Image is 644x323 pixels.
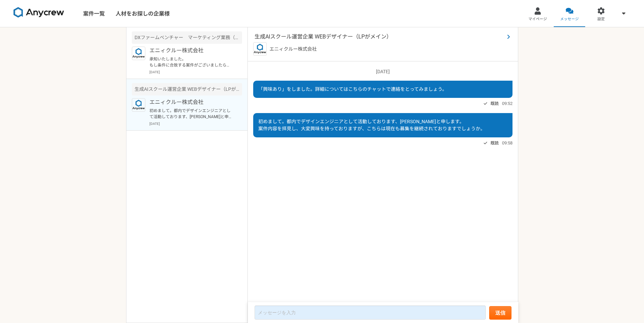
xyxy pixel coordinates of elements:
p: [DATE] [149,70,242,75]
p: 承知いたしました。 もし条件に合致する案件がございましたら、また お声がけいただければと思いますので、引き続き よろしくお願いいたします。 [149,56,233,68]
span: メッセージ [560,17,579,22]
button: 送信 [489,306,511,320]
span: 「興味あり」をしました。詳細についてはこちらのチャットで連絡をとってみましょう。 [258,86,447,92]
img: 8DqYSo04kwAAAAASUVORK5CYII= [14,7,64,18]
div: 生成AIスクール運営企業 WEBデザイナー（LPがメイン） [132,83,242,96]
span: 設定 [597,17,605,22]
p: エニィクルー株式会社 [149,47,233,55]
p: エニィクルー株式会社 [149,98,233,106]
span: 初めまして。都内でデザインエンジニアとして活動しております、[PERSON_NAME]と申します。 案件内容を拝見し、大変興味を持っておりますが、こちらは現在も募集を継続されておりますでしょうか。 [258,119,485,131]
span: 09:58 [502,140,512,146]
span: 既読 [491,100,499,108]
span: マイページ [528,17,547,22]
p: [DATE] [149,121,242,126]
p: 初めまして。都内でデザインエンジニアとして活動しております、[PERSON_NAME]と申します。 案件内容を拝見し、大変興味を持っておりますが、こちらは現在も募集を継続されておりますでしょうか。 [149,108,233,120]
img: logo_text_blue_01.png [253,42,267,56]
p: エニィクルー株式会社 [269,46,317,53]
span: 生成AIスクール運営企業 WEBデザイナー（LPがメイン） [255,33,504,41]
img: logo_text_blue_01.png [132,47,145,60]
p: [DATE] [253,68,512,75]
span: 09:52 [502,100,512,107]
div: DXファームベンチャー マーケティング業務（クリエイティブと施策実施サポート） [132,31,242,44]
span: 既読 [491,139,499,147]
img: logo_text_blue_01.png [132,98,145,112]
